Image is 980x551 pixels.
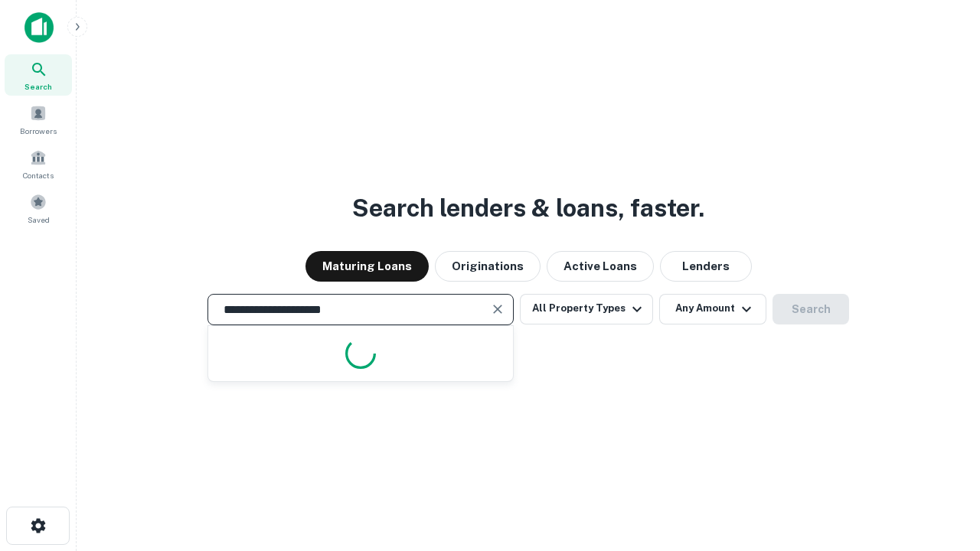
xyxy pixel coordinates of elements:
[23,169,54,181] span: Contacts
[520,294,653,324] button: All Property Types
[5,187,72,229] a: Saved
[24,80,52,93] span: Search
[903,429,980,502] iframe: Chat Widget
[5,143,72,184] a: Contacts
[435,251,541,282] button: Originations
[352,190,704,227] h3: Search lenders & loans, faster.
[487,298,508,320] button: Clear
[24,12,54,43] img: capitalize-icon.png
[305,251,429,282] button: Maturing Loans
[5,99,72,140] a: Borrowers
[660,251,752,282] button: Lenders
[547,251,654,282] button: Active Loans
[659,294,766,324] button: Any Amount
[5,54,72,96] a: Search
[20,125,57,137] span: Borrowers
[28,214,50,226] span: Saved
